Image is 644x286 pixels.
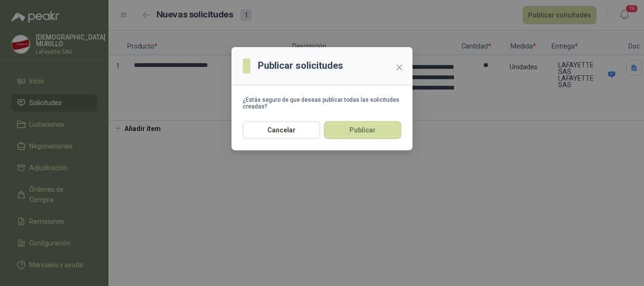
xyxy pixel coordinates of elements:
button: Close [392,60,407,75]
span: close [396,64,403,71]
div: ¿Estás seguro de que deseas publicar todas las solicitudes creadas? [243,97,401,110]
h3: Publicar solicitudes [258,58,343,73]
button: Cancelar [243,121,320,139]
button: Publicar [324,121,401,139]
